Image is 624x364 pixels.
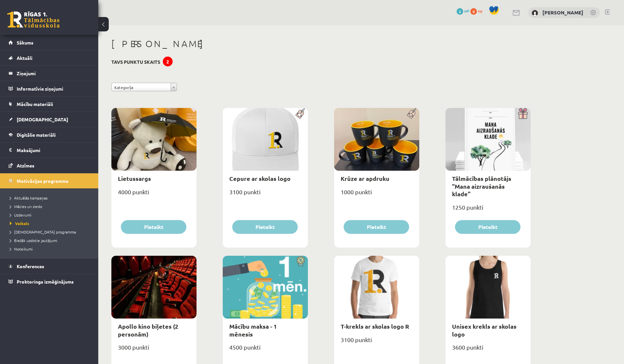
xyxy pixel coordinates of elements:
[111,59,160,65] h3: Tavs punktu skaits
[111,38,531,49] h1: [PERSON_NAME]
[10,229,92,235] a: [DEMOGRAPHIC_DATA] programma
[9,127,90,142] a: Digitālie materiāli
[10,204,42,209] span: Mācies un ziedo
[10,229,76,234] span: [DEMOGRAPHIC_DATA] programma
[10,238,57,243] span: Biežāk uzdotie jautājumi
[114,83,168,92] span: Kategorija
[10,237,92,243] a: Biežāk uzdotie jautājumi
[341,175,389,182] a: Krūze ar apdruku
[17,132,56,138] span: Digitālie materiāli
[17,116,68,122] span: [DEMOGRAPHIC_DATA]
[10,195,47,200] span: Aktuālās kampaņas
[118,175,151,182] a: Lietussargs
[17,101,53,107] span: Mācību materiāli
[516,108,531,119] img: Dāvana ar pārsteigumu
[17,279,74,285] span: Proktoringa izmēģinājums
[9,81,90,96] a: Informatīvie ziņojumi
[445,202,531,218] div: 1250 punkti
[293,108,308,119] img: Populāra prece
[457,8,463,15] span: 2
[293,256,308,267] img: Atlaide
[455,220,520,234] button: Pieteikt
[17,178,68,184] span: Motivācijas programma
[9,274,90,289] a: Proktoringa izmēģinājums
[17,40,33,45] span: Sākums
[232,220,298,234] button: Pieteikt
[17,55,32,61] span: Aktuāli
[10,221,29,226] span: Veikals
[118,322,178,338] a: Apollo kino biļetes (2 personām)
[121,220,186,234] button: Pieteikt
[17,66,90,81] legend: Ziņojumi
[9,112,90,127] a: [DEMOGRAPHIC_DATA]
[344,220,409,234] button: Pieteikt
[10,212,92,218] a: Uzdevumi
[542,9,583,16] a: [PERSON_NAME]
[532,10,538,16] img: Rebeka Trofimova
[405,108,419,119] img: Populāra prece
[10,212,31,217] span: Uzdevumi
[470,8,485,13] a: 0 xp
[10,246,33,251] span: Noteikumi
[452,175,511,198] a: Tālmācības plānotājs "Mana aizraušanās klade"
[9,96,90,112] a: Mācību materiāli
[464,8,469,13] span: mP
[229,175,291,182] a: Cepure ar skolas logo
[9,143,90,158] a: Maksājumi
[17,143,90,158] legend: Maksājumi
[334,334,419,351] div: 3100 punkti
[9,35,90,50] a: Sākums
[9,158,90,173] a: Atzīmes
[223,186,308,203] div: 3100 punkti
[341,322,409,330] a: T-krekls ar skolas logo R
[10,220,92,226] a: Veikals
[452,322,517,338] a: Unisex krekls ar skolas logo
[9,259,90,274] a: Konferences
[111,83,177,91] a: Kategorija
[17,81,90,96] legend: Informatīvie ziņojumi
[111,342,197,358] div: 3000 punkti
[10,195,92,201] a: Aktuālās kampaņas
[9,66,90,81] a: Ziņojumi
[223,342,308,358] div: 4500 punkti
[10,246,92,252] a: Noteikumi
[111,186,197,203] div: 4000 punkti
[229,322,277,338] a: Mācību maksa - 1 mēnesis
[334,186,419,203] div: 1000 punkti
[9,50,90,65] a: Aktuāli
[7,11,60,28] a: Rīgas 1. Tālmācības vidusskola
[445,342,531,358] div: 3600 punkti
[10,203,92,209] a: Mācies un ziedo
[470,8,477,15] span: 0
[163,57,173,66] div: 2
[478,8,482,13] span: xp
[17,263,44,269] span: Konferences
[9,173,90,188] a: Motivācijas programma
[17,163,34,168] span: Atzīmes
[457,8,469,13] a: 2 mP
